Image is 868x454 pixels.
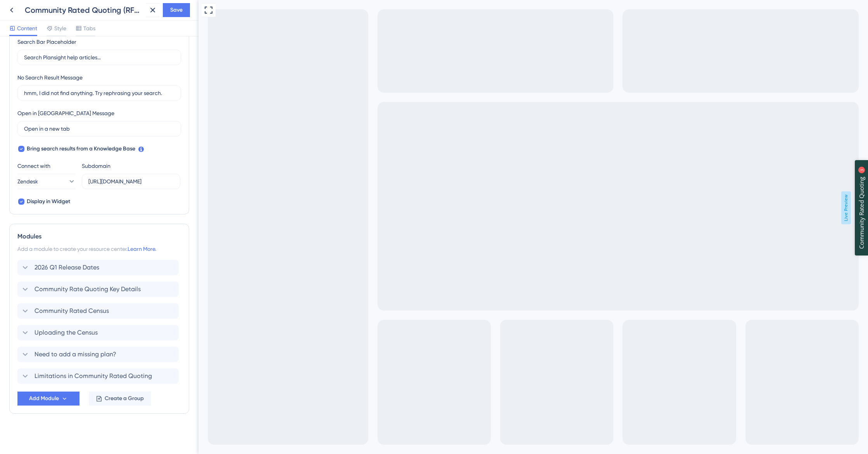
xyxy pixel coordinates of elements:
span: Style [54,24,66,33]
div: No Search Result Message [17,73,83,82]
button: Add Module [17,392,79,406]
button: Zendesk [17,174,76,189]
div: Uploading the Census [17,325,181,340]
span: Community Rated Quoting [7,2,79,11]
span: Need to add a missing plan? [35,350,116,359]
span: Create a Group [105,394,144,403]
div: Subdomain [82,161,110,171]
span: Save [170,5,183,15]
div: Open in [GEOGRAPHIC_DATA] Message [17,109,114,118]
div: Community Rated Census [17,303,181,319]
span: Add a module to create your resource center. [17,246,128,252]
div: Search Bar Placeholder [17,37,76,47]
span: Community Rated Census [35,306,109,316]
span: 2026 Q1 Release Dates [35,263,99,272]
span: Content [17,24,37,33]
span: Live Preview [643,191,652,224]
span: Uploading the Census [35,328,98,337]
div: Community Rate Quoting Key Details [17,281,181,297]
input: Search Plansight help articles… [24,53,174,62]
div: Community Rated Quoting (RFP Wizard) [25,5,143,16]
input: userguiding.zendesk.com [88,177,174,186]
div: Need to add a missing plan? [17,347,181,362]
span: Limitations in Community Rated Quoting [35,371,152,381]
a: Learn More. [128,246,156,252]
div: 2026 Q1 Release Dates [17,260,181,275]
input: Open in a new tab [24,124,174,133]
span: Zendesk [17,177,38,186]
div: Connect with [17,161,76,171]
span: Add Module [29,394,59,403]
div: Modules [17,232,181,241]
span: Bring search results from a Knowledge Base [27,144,135,154]
div: 3 [84,4,86,10]
button: Create a Group [89,392,151,406]
button: Save [163,3,190,17]
span: Tabs [83,24,95,33]
div: Limitations in Community Rated Quoting [17,368,181,384]
input: hmm, I did not find anything. Try rephrasing your search. [24,89,174,97]
span: Display in Widget [27,197,70,206]
span: Community Rate Quoting Key Details [35,285,141,294]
